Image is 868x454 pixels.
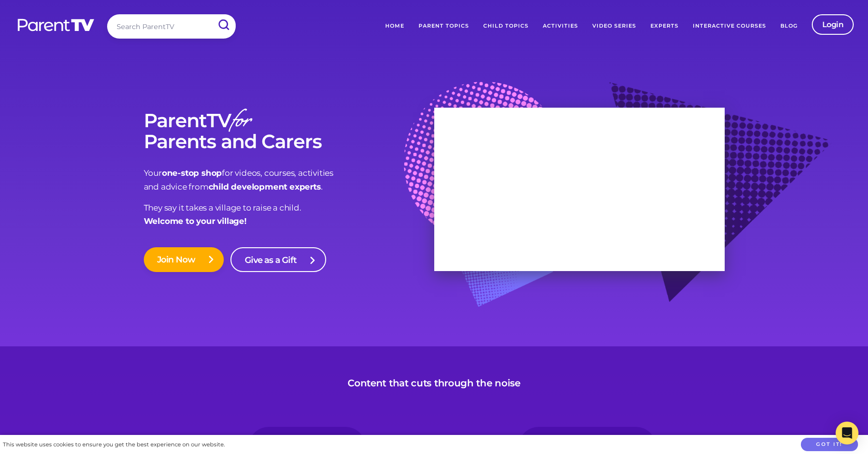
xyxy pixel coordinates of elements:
[209,182,321,192] strong: child development experts
[144,166,434,194] p: Your for videos, courses, activities and advice from .
[411,14,476,38] a: Parent Topics
[144,247,224,272] a: Join Now
[812,14,854,35] a: Login
[404,81,832,330] img: bg-graphic.baf108b.png
[107,14,236,39] input: Search ParentTV
[378,14,411,38] a: Home
[144,216,247,226] strong: Welcome to your village!
[231,102,250,143] em: for
[144,201,434,229] p: They say it takes a village to raise a child.
[536,14,585,38] a: Activities
[476,14,536,38] a: Child Topics
[17,18,95,32] img: parenttv-logo-white.4c85aaf.svg
[643,14,686,38] a: Experts
[230,247,326,272] a: Give as a Gift
[162,168,222,178] strong: one-stop shop
[686,14,773,38] a: Interactive Courses
[3,440,225,450] div: This website uses cookies to ensure you get the best experience on our website.
[144,110,434,152] h1: ParentTV Parents and Carers
[836,422,858,444] div: Open Intercom Messenger
[585,14,643,38] a: Video Series
[773,14,805,38] a: Blog
[211,14,236,36] input: Submit
[801,438,858,452] button: Got it!
[348,377,520,389] h3: Content that cuts through the noise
